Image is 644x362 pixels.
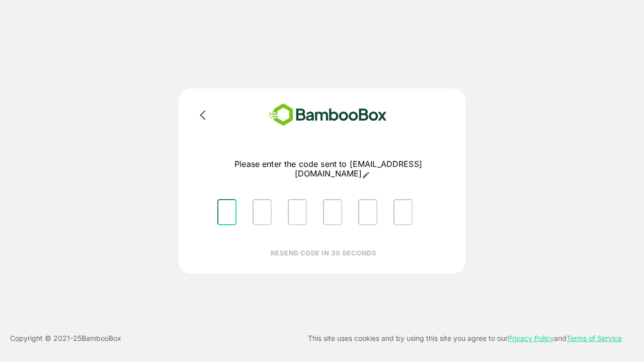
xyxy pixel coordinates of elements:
input: Please enter OTP character 3 [288,199,307,225]
input: Please enter OTP character 6 [393,199,413,225]
p: Copyright © 2021- 25 BambooBox [10,332,121,344]
input: Please enter OTP character 5 [358,199,377,225]
img: bamboobox [254,101,401,129]
p: Please enter the code sent to [EMAIL_ADDRESS][DOMAIN_NAME] [209,159,447,179]
input: Please enter OTP character 4 [323,199,342,225]
input: Please enter OTP character 1 [217,199,236,225]
a: Terms of Service [567,334,622,342]
p: This site uses cookies and by using this site you agree to our and [308,332,622,344]
a: Privacy Policy [508,334,554,342]
input: Please enter OTP character 2 [253,199,272,225]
